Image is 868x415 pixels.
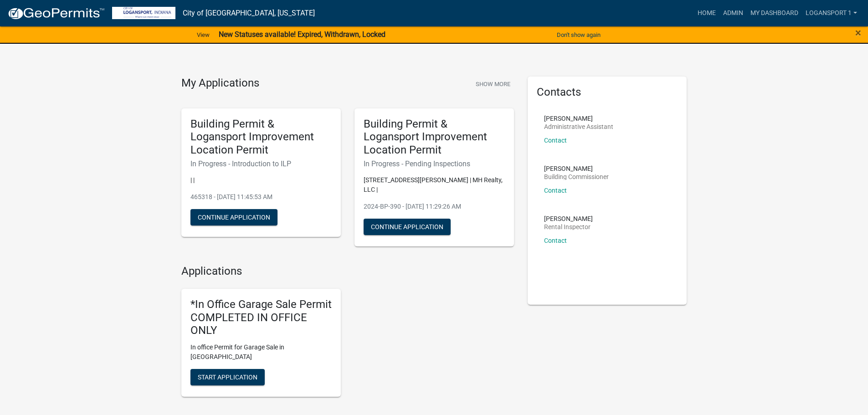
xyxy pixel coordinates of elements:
h5: *In Office Garage Sale Permit COMPLETED IN OFFICE ONLY [190,298,332,337]
p: Building Commissioner [544,174,609,180]
button: Continue Application [364,219,451,235]
button: Close [855,27,861,38]
button: Continue Application [190,209,277,225]
p: Rental Inspector [544,224,593,230]
a: Logansport 1 [802,5,861,22]
h4: Applications [181,265,514,278]
span: Start Application [198,374,257,381]
a: Contact [544,237,567,244]
p: 465318 - [DATE] 11:45:53 AM [190,192,332,202]
p: Administrative Assistant [544,123,613,130]
strong: New Statuses available! Expired, Withdrawn, Locked [219,30,385,39]
h5: Contacts [537,86,678,99]
p: 2024-BP-390 - [DATE] 11:29:26 AM [364,202,505,211]
p: In office Permit for Garage Sale in [GEOGRAPHIC_DATA] [190,343,332,362]
a: Admin [719,5,747,22]
h5: Building Permit & Logansport Improvement Location Permit [190,118,332,157]
button: Show More [472,77,514,92]
button: Start Application [190,369,265,385]
button: Don't show again [553,27,604,42]
a: View [193,27,213,42]
p: [STREET_ADDRESS][PERSON_NAME] | MH Realty, LLC | [364,175,505,195]
a: My Dashboard [747,5,802,22]
h6: In Progress - Pending Inspections [364,159,505,168]
img: City of Logansport, Indiana [112,7,175,19]
a: Contact [544,187,567,194]
p: | | [190,175,332,185]
a: City of [GEOGRAPHIC_DATA], [US_STATE] [183,5,315,21]
p: [PERSON_NAME] [544,165,609,172]
p: [PERSON_NAME] [544,215,593,222]
h4: My Applications [181,77,259,90]
p: [PERSON_NAME] [544,115,613,122]
h6: In Progress - Introduction to ILP [190,159,332,168]
a: Home [694,5,719,22]
a: Contact [544,137,567,144]
h5: Building Permit & Logansport Improvement Location Permit [364,118,505,157]
span: × [855,26,861,39]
